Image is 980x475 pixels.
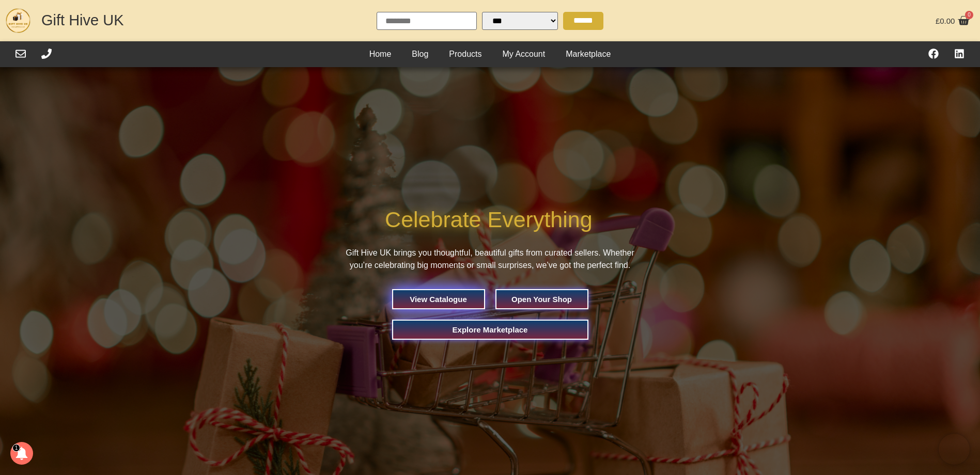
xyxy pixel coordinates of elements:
a: Products [439,46,492,62]
a: Find Us On LinkedIn [954,49,965,59]
span: Open Your Shop [511,295,572,303]
span: View Catalogue [410,295,467,303]
a: Home [359,46,402,62]
p: Gift Hive UK brings you thoughtful, beautiful gifts from curated sellers. Whether you’re celebrat... [340,247,640,272]
div: 1 [12,444,20,452]
a: Call Us [41,49,52,59]
span: Explore Marketplace [453,326,528,334]
a: Visit our Facebook Page [928,49,939,59]
a: Gift Hive UK [41,12,124,28]
a: Open Your Shop [496,290,587,308]
a: Email Us [15,49,26,59]
a: Explore Marketplace [393,321,587,339]
span: £ [936,17,940,25]
a: Blog [401,46,439,62]
a: £0.00 0 [933,12,972,29]
iframe: Brevo live chat [939,434,970,465]
a: Marketplace [555,46,621,62]
nav: Header Menu [359,46,621,62]
img: GHUK-Site-Icon-2024-2 [5,8,31,34]
a: View Catalogue [393,290,484,308]
a: My Account [492,46,555,62]
span: 0 [965,11,973,19]
span: Celebrate Everything [385,207,593,233]
bdi: 0.00 [936,17,955,25]
div: Call Us [41,49,52,60]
